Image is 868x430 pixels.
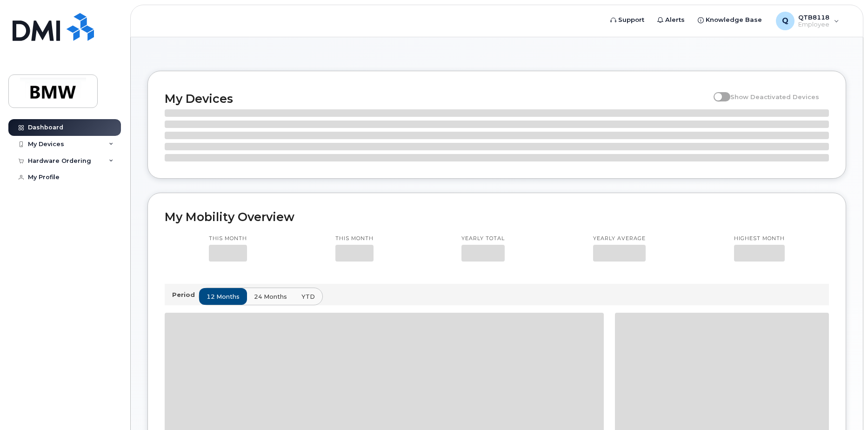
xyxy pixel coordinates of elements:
[301,292,315,301] span: YTD
[209,235,247,242] p: This month
[172,290,199,299] p: Period
[734,235,785,242] p: Highest month
[593,235,646,242] p: Yearly average
[165,92,709,106] h2: My Devices
[165,210,829,224] h2: My Mobility Overview
[461,235,505,242] p: Yearly total
[730,93,819,101] span: Show Deactivated Devices
[335,235,374,242] p: This month
[714,88,721,95] input: Show Deactivated Devices
[254,292,287,301] span: 24 months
